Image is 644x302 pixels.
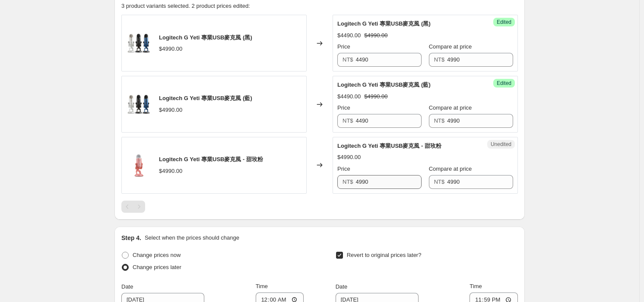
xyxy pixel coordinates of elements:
[364,92,387,101] strike: $4990.00
[256,283,268,289] span: Time
[121,283,133,290] span: Date
[337,153,361,162] div: $4990.00
[434,117,445,124] span: NT$
[364,31,387,40] strike: $4990.00
[336,283,347,290] span: Date
[337,166,350,172] span: Price
[159,45,182,53] div: $4990.00
[337,43,350,50] span: Price
[133,252,181,258] span: Change prices now
[159,34,252,41] span: Logitech G Yeti 專業USB麥克風 (黑)
[497,80,511,87] span: Edited
[434,179,445,185] span: NT$
[121,234,141,242] h2: Step 4.
[159,106,182,114] div: $4990.00
[337,92,361,101] div: $4490.00
[337,81,431,88] span: Logitech G Yeti 專業USB麥克風 (藍)
[491,141,511,148] span: Unedited
[347,252,422,258] span: Revert to original prices later?
[343,117,353,124] span: NT$
[121,201,145,213] nav: Pagination
[429,166,472,172] span: Compare at price
[126,152,152,178] img: High_Resolution_PNG-YetiAuroraFOBPinkDawnCMYK_80x.png
[145,234,239,242] p: Select when the prices should change
[429,104,472,111] span: Compare at price
[121,3,250,9] span: 3 product variants selected. 2 product prices edited:
[126,30,152,56] img: yeti-usb-494977_80x.jpg
[434,56,445,63] span: NT$
[470,283,482,289] span: Time
[343,179,353,185] span: NT$
[337,104,350,111] span: Price
[337,143,441,149] span: Logitech G Yeti 專業USB麥克風 - 甜玫粉
[343,56,353,63] span: NT$
[429,43,472,50] span: Compare at price
[133,264,181,270] span: Change prices later
[497,19,511,26] span: Edited
[159,156,263,162] span: Logitech G Yeti 專業USB麥克風 - 甜玫粉
[337,20,431,27] span: Logitech G Yeti 專業USB麥克風 (黑)
[159,95,252,101] span: Logitech G Yeti 專業USB麥克風 (藍)
[337,31,361,40] div: $4490.00
[159,167,182,175] div: $4990.00
[126,91,152,117] img: yeti-usb-494977_80x.jpg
